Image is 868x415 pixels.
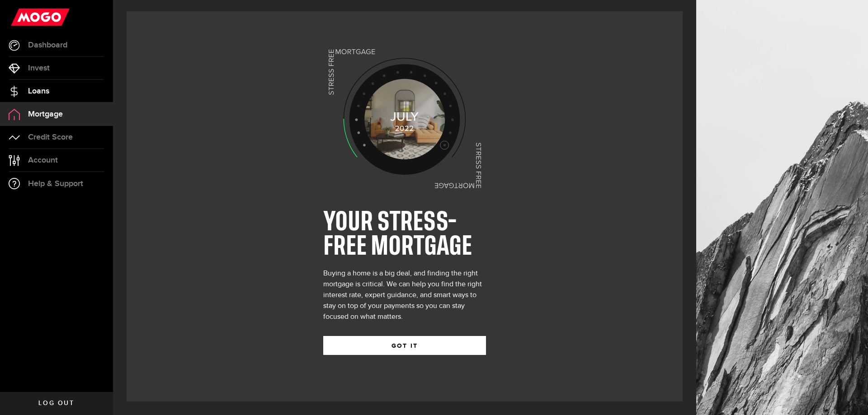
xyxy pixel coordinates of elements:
button: GOT IT [323,336,486,355]
button: Open LiveChat chat widget [7,4,34,31]
span: Help & Support [28,180,83,188]
span: Invest [28,64,50,72]
h1: YOUR STRESS-FREE MORTGAGE [323,210,486,259]
div: Buying a home is a big deal, and finding the right mortgage is critical. We can help you find the... [323,268,486,322]
span: Loans [28,87,49,95]
span: Mortgage [28,110,63,118]
span: Account [28,156,58,164]
span: Credit Score [28,133,73,141]
span: Log out [38,400,74,406]
span: Dashboard [28,41,67,49]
